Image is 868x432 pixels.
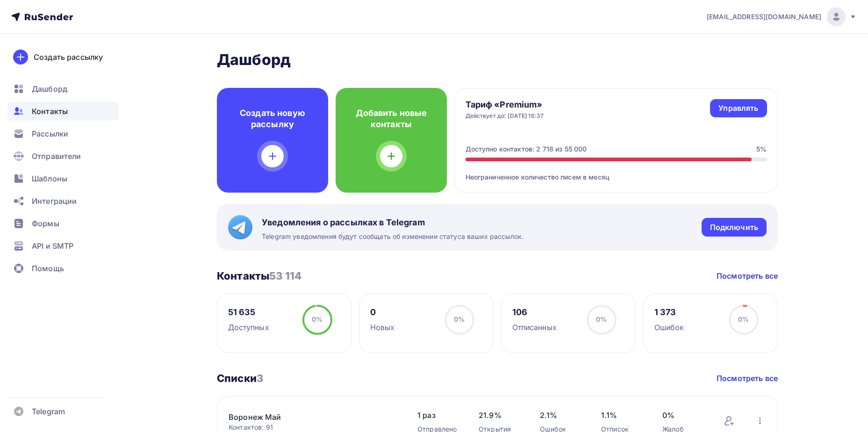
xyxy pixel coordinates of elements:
[34,51,103,63] div: Создать рассылку
[32,151,81,162] span: Отправители
[32,406,65,417] span: Telegram
[654,322,684,333] div: Ошибок
[32,173,67,184] span: Шаблоны
[351,108,432,130] h4: Добавить новые контакты
[229,423,399,432] div: Контактов: 91
[601,410,644,421] span: 1.1%
[7,79,119,98] a: Дашборд
[262,217,524,228] span: Уведомления о рассылках в Telegram
[756,144,767,154] div: 5%
[7,124,119,143] a: Рассылки
[32,218,59,229] span: Формы
[217,269,301,282] h3: Контакты
[454,315,465,323] span: 0%
[717,270,778,281] a: Посмотреть все
[262,232,524,241] span: Telegram уведомления будут сообщать об изменении статуса ваших рассылок.
[707,12,821,22] span: [EMAIL_ADDRESS][DOMAIN_NAME]
[217,50,778,69] h2: Дашборд
[32,195,77,207] span: Интеграции
[596,315,607,323] span: 0%
[32,83,67,94] span: Дашборд
[7,102,119,121] a: Контакты
[32,128,68,139] span: Рассылки
[312,315,323,323] span: 0%
[710,222,758,233] div: Подключить
[512,307,557,318] div: 106
[32,263,64,274] span: Помощь
[466,161,767,182] div: Неограниченное количество писем в месяц
[479,410,521,421] span: 21.9%
[7,147,119,166] a: Отправители
[257,372,263,384] span: 3
[32,106,68,117] span: Контакты
[707,7,857,26] a: [EMAIL_ADDRESS][DOMAIN_NAME]
[466,112,544,120] div: Действует до: [DATE] 16:37
[229,411,387,423] a: Воронеж Май
[466,144,587,154] div: Доступно контактов: 2 718 из 55 000
[7,214,119,233] a: Формы
[269,270,301,282] span: 53 114
[232,108,313,130] h4: Создать новую рассылку
[228,322,269,333] div: Доступных
[228,307,269,318] div: 51 635
[370,307,395,318] div: 0
[738,315,749,323] span: 0%
[718,103,758,114] div: Управлять
[654,307,684,318] div: 1 373
[512,322,557,333] div: Отписанных
[417,410,460,421] span: 1 раз
[217,372,263,385] h3: Списки
[370,322,395,333] div: Новых
[7,169,119,188] a: Шаблоны
[540,410,582,421] span: 2.1%
[662,410,705,421] span: 0%
[466,99,544,110] h4: Тариф «Premium»
[717,373,778,384] a: Посмотреть все
[32,240,73,252] span: API и SMTP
